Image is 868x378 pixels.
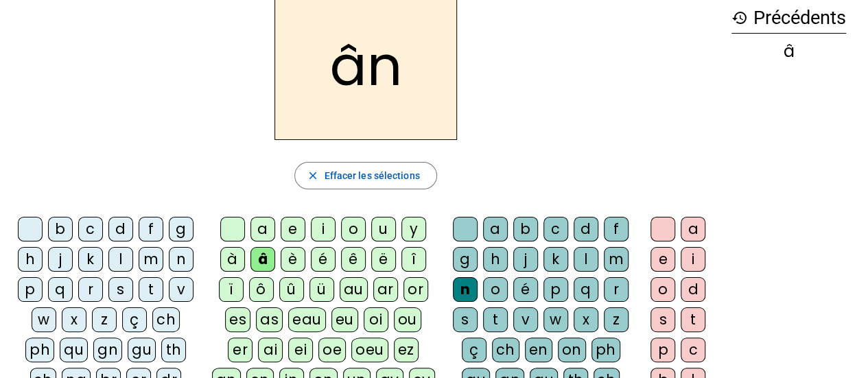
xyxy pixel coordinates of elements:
div: é [513,277,538,302]
div: t [681,307,705,332]
mat-icon: close [306,169,318,182]
div: ai [258,338,283,362]
div: h [483,247,508,272]
div: a [250,217,275,241]
div: h [18,247,43,272]
div: m [139,247,163,272]
h3: Précédents [731,3,846,34]
div: r [78,277,103,302]
div: j [513,247,538,272]
div: eau [288,307,326,332]
div: û [279,277,304,302]
div: s [108,277,133,302]
div: u [371,217,396,241]
div: gu [128,338,156,362]
div: x [62,307,86,332]
div: d [681,277,705,302]
div: d [108,217,133,241]
div: ç [462,338,486,362]
div: è [281,247,305,272]
div: gn [93,338,122,362]
div: s [453,307,478,332]
div: y [401,217,426,241]
div: t [139,277,163,302]
div: ï [219,277,244,302]
span: Effacer les sélections [324,167,419,184]
div: qu [60,338,88,362]
div: a [681,217,705,241]
div: q [574,277,598,302]
div: v [169,277,193,302]
div: b [513,217,538,241]
div: t [483,307,508,332]
div: c [78,217,103,241]
div: î [401,247,426,272]
div: ë [371,247,396,272]
div: f [604,217,629,241]
div: v [513,307,538,332]
div: au [340,277,368,302]
div: i [681,247,705,272]
div: s [650,307,675,332]
div: oeu [351,338,388,362]
mat-icon: history [731,10,748,26]
div: o [341,217,366,241]
div: on [558,338,586,362]
div: oi [364,307,388,332]
div: k [78,247,103,272]
div: j [48,247,73,272]
div: c [681,338,705,362]
div: en [525,338,552,362]
div: n [169,247,193,272]
div: d [574,217,598,241]
div: z [92,307,117,332]
div: l [108,247,133,272]
div: â [731,43,846,60]
div: m [604,247,629,272]
div: oe [318,338,346,362]
div: a [483,217,508,241]
div: b [48,217,73,241]
div: â [250,247,275,272]
div: p [18,277,43,302]
div: as [256,307,283,332]
div: l [574,247,598,272]
div: er [228,338,253,362]
div: e [281,217,305,241]
div: f [139,217,163,241]
div: k [543,247,568,272]
div: p [650,338,675,362]
div: à [220,247,245,272]
div: p [543,277,568,302]
div: é [311,247,336,272]
div: g [453,247,478,272]
div: ei [288,338,313,362]
div: i [311,217,336,241]
div: ou [394,307,421,332]
div: ê [341,247,366,272]
div: ch [152,307,180,332]
div: g [169,217,193,241]
div: o [650,277,675,302]
div: eu [331,307,358,332]
div: c [543,217,568,241]
div: ü [309,277,334,302]
div: w [32,307,56,332]
div: th [161,338,186,362]
div: es [225,307,250,332]
div: e [650,247,675,272]
div: or [403,277,428,302]
div: ph [591,338,620,362]
div: ar [373,277,398,302]
div: ez [394,338,419,362]
button: Effacer les sélections [294,162,436,189]
div: ch [492,338,519,362]
div: ô [249,277,274,302]
div: n [453,277,478,302]
div: z [604,307,629,332]
div: ç [122,307,147,332]
div: ph [25,338,54,362]
div: x [574,307,598,332]
div: o [483,277,508,302]
div: q [48,277,73,302]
